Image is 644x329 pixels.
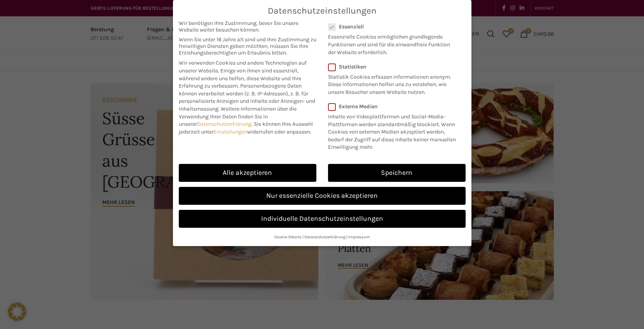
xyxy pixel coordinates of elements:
[179,106,297,127] span: Weitere Informationen über die Verwendung Ihrer Daten finden Sie in unserer .
[328,23,456,30] label: Essenziell
[328,103,461,110] label: Externe Medien
[328,110,461,151] p: Inhalte von Videoplattformen und Social-Media-Plattformen werden standardmäßig blockiert. Wenn Co...
[268,6,377,16] span: Datenschutzeinstellungen
[179,20,316,33] span: Wir benötigen Ihre Zustimmung, bevor Sie unsere Website weiter besuchen können.
[274,234,302,239] a: Cookie-Details
[179,187,466,205] a: Nur essenzielle Cookies akzeptieren
[179,210,466,228] a: Individuelle Datenschutzeinstellungen
[179,83,315,112] span: Personenbezogene Daten können verarbeitet werden (z. B. IP-Adressen), z. B. für personalisierte A...
[348,234,370,239] a: Impressum
[328,30,456,56] p: Essenzielle Cookies ermöglichen grundlegende Funktionen und sind für die einwandfreie Funktion de...
[179,36,316,56] span: Wenn Sie unter 16 Jahre alt sind und Ihre Zustimmung zu freiwilligen Diensten geben möchten, müss...
[179,60,307,89] span: Wir verwenden Cookies und andere Technologien auf unserer Website. Einige von ihnen sind essenzie...
[328,164,466,182] a: Speichern
[197,121,251,127] a: Datenschutzerklärung
[214,128,247,135] a: Einstellungen
[304,234,346,239] a: Datenschutzerklärung
[328,63,456,70] label: Statistiken
[179,121,313,135] span: Sie können Ihre Auswahl jederzeit unter widerrufen oder anpassen.
[328,70,456,96] p: Statistik Cookies erfassen Informationen anonym. Diese Informationen helfen uns zu verstehen, wie...
[179,164,316,182] a: Alle akzeptieren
